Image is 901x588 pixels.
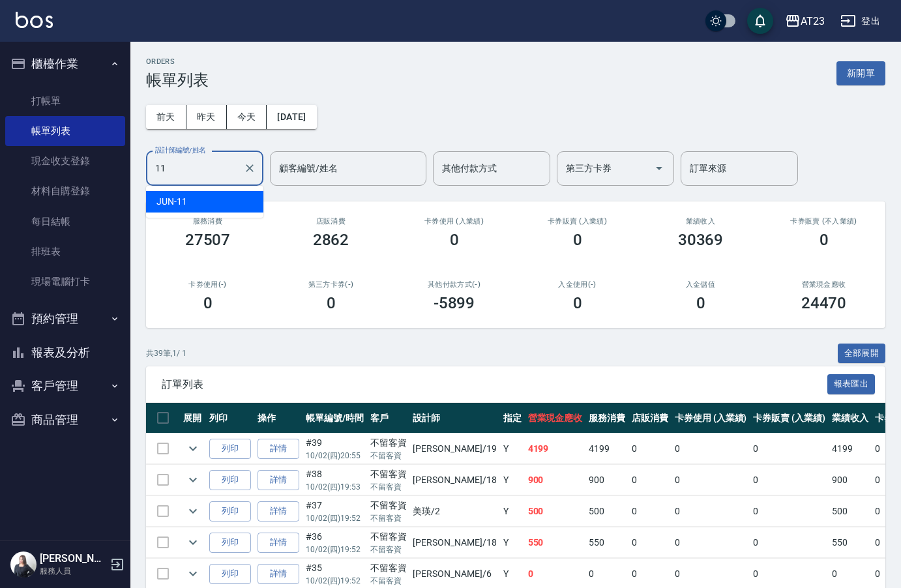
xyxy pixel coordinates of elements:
[5,47,125,81] button: 櫃檯作業
[525,465,586,495] td: 900
[500,527,525,558] td: Y
[209,501,251,522] button: 列印
[531,217,623,226] h2: 卡券販賣 (入業績)
[696,294,705,312] h3: 0
[820,231,829,249] h3: 0
[162,217,254,226] h3: 服務消費
[5,336,125,370] button: 報表及分析
[750,434,829,464] td: 0
[5,267,125,297] a: 現場電腦打卡
[434,294,475,312] h3: -5899
[183,439,203,458] button: expand row
[209,533,251,553] button: 列印
[778,280,870,289] h2: 營業現金應收
[227,105,267,129] button: 今天
[303,434,367,464] td: #39
[409,403,499,434] th: 設計師
[829,465,872,495] td: 900
[183,564,203,583] button: expand row
[5,207,125,237] a: 每日結帳
[40,552,106,565] h5: [PERSON_NAME]
[183,470,203,490] button: expand row
[500,465,525,495] td: Y
[801,13,825,29] div: AT23
[649,158,670,179] button: Open
[146,105,186,129] button: 前天
[370,481,407,493] p: 不留客資
[525,403,586,434] th: 營業現金應收
[525,496,586,527] td: 500
[628,465,672,495] td: 0
[183,533,203,552] button: expand row
[183,501,203,521] button: expand row
[303,465,367,495] td: #38
[778,217,870,226] h2: 卡券販賣 (不入業績)
[303,527,367,558] td: #36
[285,217,377,226] h2: 店販消費
[628,403,672,434] th: 店販消費
[750,527,829,558] td: 0
[5,369,125,403] button: 客戶管理
[750,465,829,495] td: 0
[5,403,125,437] button: 商品管理
[370,544,407,555] p: 不留客資
[409,434,499,464] td: [PERSON_NAME] /19
[206,403,254,434] th: 列印
[162,280,254,289] h2: 卡券使用(-)
[180,403,206,434] th: 展開
[628,527,672,558] td: 0
[672,403,750,434] th: 卡券使用 (入業績)
[672,434,750,464] td: 0
[585,434,628,464] td: 4199
[303,403,367,434] th: 帳單編號/時間
[408,280,500,289] h2: 其他付款方式(-)
[672,527,750,558] td: 0
[500,496,525,527] td: Y
[801,294,847,312] h3: 24470
[40,565,106,577] p: 服務人員
[327,294,336,312] h3: 0
[655,217,746,226] h2: 業績收入
[185,231,231,249] h3: 27507
[203,294,213,312] h3: 0
[267,105,316,129] button: [DATE]
[258,470,299,490] a: 詳情
[10,551,37,578] img: Person
[836,66,885,79] a: 新開單
[585,465,628,495] td: 900
[209,470,251,490] button: 列印
[370,561,407,575] div: 不留客資
[313,231,349,249] h3: 2862
[146,347,186,359] p: 共 39 筆, 1 / 1
[16,12,53,28] img: Logo
[672,496,750,527] td: 0
[370,450,407,462] p: 不留客資
[409,496,499,527] td: 美瑛 /2
[156,195,187,209] span: JUN -11
[531,280,623,289] h2: 入金使用(-)
[146,57,209,66] h2: ORDERS
[827,377,876,390] a: 報表匯出
[370,436,407,450] div: 不留客資
[146,71,209,89] h3: 帳單列表
[306,544,364,555] p: 10/02 (四) 19:52
[258,564,299,584] a: 詳情
[303,496,367,527] td: #37
[306,575,364,587] p: 10/02 (四) 19:52
[525,527,586,558] td: 550
[838,344,886,364] button: 全部展開
[306,512,364,524] p: 10/02 (四) 19:52
[258,501,299,522] a: 詳情
[5,237,125,267] a: 排班表
[573,294,582,312] h3: 0
[370,530,407,544] div: 不留客資
[585,496,628,527] td: 500
[241,159,259,177] button: Clear
[836,61,885,85] button: 新開單
[672,465,750,495] td: 0
[780,8,830,35] button: AT23
[628,434,672,464] td: 0
[5,146,125,176] a: 現金收支登錄
[367,403,410,434] th: 客戶
[585,527,628,558] td: 550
